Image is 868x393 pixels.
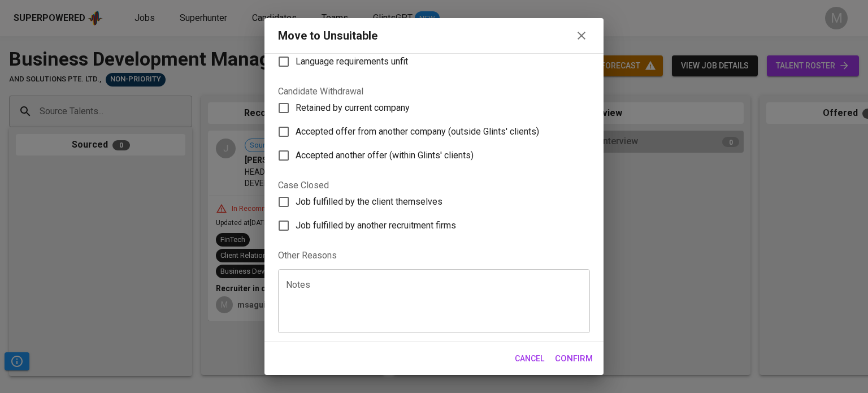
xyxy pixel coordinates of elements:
legend: Case Closed [278,181,329,190]
span: Accepted offer from another company (outside Glints' clients) [296,125,539,139]
span: Job fulfilled by the client themselves [296,195,442,209]
button: Cancel [510,348,549,369]
span: Accepted another offer (within Glints' clients) [296,149,474,162]
div: Move to Unsuitable [278,28,377,44]
button: Confirm [549,347,599,370]
span: Cancel [515,352,544,366]
span: Confirm [555,351,593,366]
span: Language requirements unfit [296,55,408,68]
span: Retained by current company [296,101,410,115]
legend: Candidate Withdrawal [278,87,363,96]
legend: Other Reasons [278,242,590,269]
span: Job fulfilled by another recruitment firms [296,219,456,232]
